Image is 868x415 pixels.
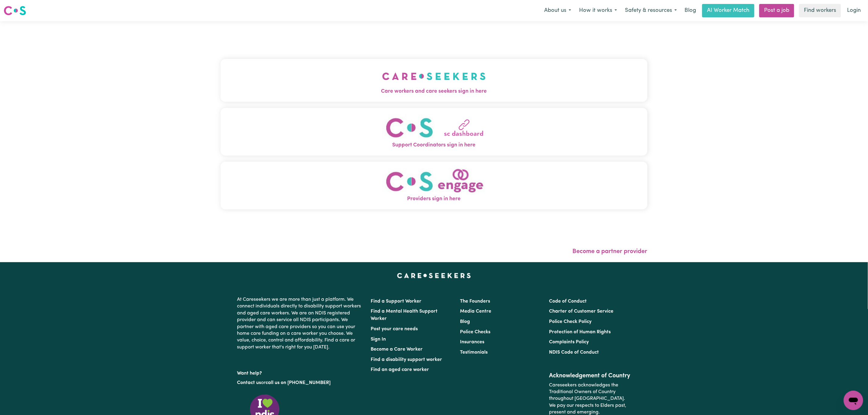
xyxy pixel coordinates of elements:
[460,330,490,334] a: Police Checks
[371,327,418,331] a: Post your care needs
[221,59,647,101] button: Care workers and care seekers sign in here
[4,5,26,16] img: Careseekers logo
[549,319,592,324] a: Police Check Policy
[549,309,613,314] a: Charter of Customer Service
[460,319,470,324] a: Blog
[397,273,471,278] a: Careseekers home page
[844,391,863,410] iframe: Button to launch messaging window, conversation in progress
[237,380,261,385] a: Contact us
[460,299,490,304] a: The Founders
[549,330,611,334] a: Protection of Human Rights
[540,4,575,17] button: About us
[460,350,488,355] a: Testimonials
[221,87,647,95] span: Care workers and care seekers sign in here
[799,4,841,17] a: Find workers
[702,4,754,17] a: AI Worker Match
[759,4,794,17] a: Post a job
[621,4,681,17] button: Safety & resources
[371,337,386,342] a: Sign In
[371,357,442,362] a: Find a disability support worker
[371,347,423,352] a: Become a Care Worker
[4,4,26,18] a: Careseekers logo
[237,368,364,377] p: Want help?
[681,4,700,17] a: Blog
[266,380,331,385] a: call us on [PHONE_NUMBER]
[221,162,647,209] button: Providers sign in here
[371,309,438,321] a: Find a Mental Health Support Worker
[237,377,364,389] p: or
[371,299,422,304] a: Find a Support Worker
[221,141,647,149] span: Support Coordinators sign in here
[843,4,864,17] a: Login
[549,350,599,355] a: NDIS Code of Conduct
[460,340,484,345] a: Insurances
[575,4,621,17] button: How it works
[237,294,364,353] p: At Careseekers we are more than just a platform. We connect individuals directly to disability su...
[549,299,587,304] a: Code of Conduct
[221,195,647,203] span: Providers sign in here
[371,367,429,372] a: Find an aged care worker
[549,340,589,345] a: Complaints Policy
[573,249,647,255] a: Become a partner provider
[460,309,491,314] a: Media Centre
[221,108,647,156] button: Support Coordinators sign in here
[549,372,631,379] h2: Acknowledgement of Country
